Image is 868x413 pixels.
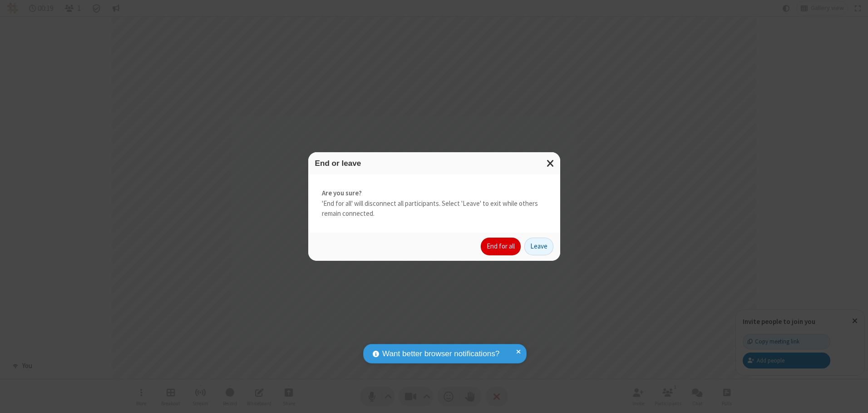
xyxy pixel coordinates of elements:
span: Want better browser notifications? [382,348,499,360]
button: Leave [524,238,553,256]
div: 'End for all' will disconnect all participants. Select 'Leave' to exit while others remain connec... [308,174,560,233]
h3: End or leave [315,159,553,168]
strong: Are you sure? [322,188,547,199]
button: End for all [481,238,521,256]
button: Close modal [541,152,560,174]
